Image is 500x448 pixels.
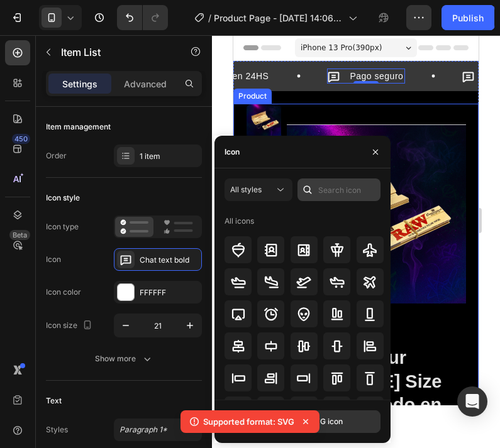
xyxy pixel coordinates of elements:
div: Beta [9,230,30,240]
div: Text [46,395,62,407]
button: Show more [46,347,202,370]
div: 450 [12,134,30,144]
span: / [208,11,211,25]
span: iPhone 13 Pro ( 390 px) [67,6,148,19]
span: Product Page - [DATE] 14:06:48 [214,11,343,25]
div: Icon [225,146,240,158]
div: Rich Text Editor. Editing area: main [33,33,90,48]
div: Undo/Redo [117,5,168,30]
p: Advanced [124,77,167,90]
div: Publish [452,11,484,25]
div: Styles [46,424,68,435]
div: Order [46,150,67,161]
p: Pago seguro [35,35,88,46]
p: Settings [62,77,97,90]
div: Open Intercom Messenger [457,386,487,417]
div: 1 item [140,151,199,162]
p: Item List [61,45,168,60]
div: Icon color [46,287,81,298]
div: Rich Text Editor. Editing area: main [167,33,267,48]
button: Paragraph 1* [114,418,202,441]
button: Publish [442,5,494,30]
span: All styles [230,185,262,194]
div: Icon size [46,317,95,334]
button: All styles [225,178,292,201]
p: Supported format: SVG [203,415,294,428]
div: Icon style [46,192,80,204]
div: Icon type [46,221,79,232]
div: Item management [46,121,111,133]
div: Upload .SVG icon [262,415,343,428]
h1: RAW Connoisseur [PERSON_NAME] Size Slim + Tips — Todo en uno, todo estilo [13,310,233,407]
div: Icon [46,254,61,265]
span: Paragraph 1* [119,424,167,435]
div: Show more [95,352,153,365]
div: Product [3,55,36,67]
div: FFFFFF [140,287,199,298]
div: All icons [225,216,254,227]
p: Soporte por WhatsApp [169,35,265,46]
input: Search icon [297,178,381,201]
div: Chat text bold [140,254,199,266]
